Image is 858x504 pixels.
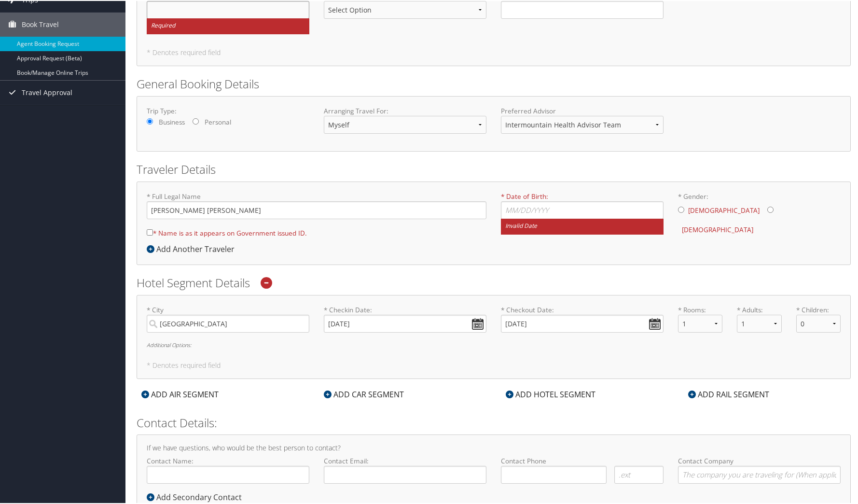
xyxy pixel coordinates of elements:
h5: * Denotes required field [147,48,841,55]
label: Arranging Travel For: [324,105,486,115]
label: * Full Legal Name [147,191,486,218]
label: Contact Name: [147,455,309,483]
label: * Gender: [678,191,841,238]
h2: General Booking Details [137,75,851,91]
input: Contact Email: [324,465,486,483]
input: * Checkout Date: [501,314,664,332]
input: * Full Legal Name [147,200,486,218]
input: * Name is as it appears on Government issued ID. [147,228,153,235]
input: * Gender:[DEMOGRAPHIC_DATA][DEMOGRAPHIC_DATA] [767,206,774,212]
div: ADD CAR SEGMENT [319,388,409,399]
label: Contact Phone [501,455,664,465]
div: ADD AIR SEGMENT [137,388,223,399]
div: ADD HOTEL SEGMENT [501,388,600,399]
label: Preferred Advisor [501,105,664,115]
input: Contact Company [678,465,841,483]
h6: Additional Options: [147,341,841,347]
label: * Rooms: [678,304,722,314]
h4: If we have questions, who would be the best person to contact? [147,444,841,450]
label: Contact Email: [324,455,486,483]
label: Contact Company [678,455,841,483]
span: Book Travel [22,12,59,36]
label: * Children: [796,304,841,314]
label: * Date of Birth: [501,191,664,234]
label: [DEMOGRAPHIC_DATA] [688,200,760,219]
h5: * Denotes required field [147,361,841,368]
label: [DEMOGRAPHIC_DATA] [682,220,753,238]
h2: Contact Details: [137,414,851,430]
label: * Checkin Date: [324,304,486,332]
label: * Name is as it appears on Government issued ID. [147,223,307,241]
small: Invalid Date [501,218,664,234]
label: * Checkout Date: [501,304,664,332]
input: * Gender:[DEMOGRAPHIC_DATA][DEMOGRAPHIC_DATA] [678,206,684,212]
label: Personal [205,116,231,126]
input: * Checkin Date: [324,314,486,332]
small: Required [147,17,309,33]
div: ADD RAIL SEGMENT [683,388,774,399]
label: * City [147,304,309,332]
span: Travel Approval [22,80,72,104]
input: * Date of Birth:Invalid Date [501,200,664,218]
label: Trip Type: [147,105,309,115]
input: .ext [614,465,664,483]
div: Add Another Traveler [147,242,239,254]
label: * Adults: [737,304,781,314]
input: Contact Name: [147,465,309,483]
div: Add Secondary Contact [147,490,247,502]
label: Business [159,116,185,126]
h2: Traveler Details [137,160,851,177]
h2: Hotel Segment Details [137,274,851,290]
